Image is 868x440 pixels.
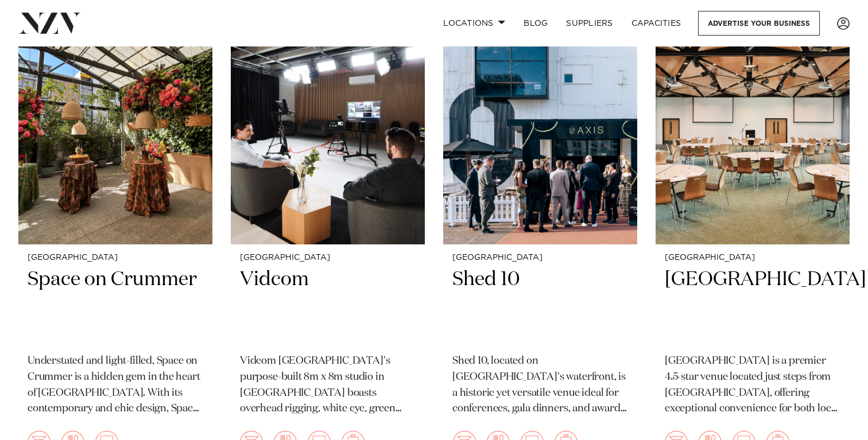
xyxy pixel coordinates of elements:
small: [GEOGRAPHIC_DATA] [665,254,840,262]
a: Advertise your business [698,11,820,36]
h2: [GEOGRAPHIC_DATA] [665,267,840,344]
a: Capacities [622,11,691,36]
img: nzv-logo.png [18,13,81,33]
h2: Space on Crummer [28,267,203,344]
p: [GEOGRAPHIC_DATA] is a premier 4.5-star venue located just steps from [GEOGRAPHIC_DATA], offering... [665,353,840,418]
a: BLOG [514,11,557,36]
h2: Shed 10 [452,267,628,344]
h2: Vidcom [240,267,416,344]
small: [GEOGRAPHIC_DATA] [452,254,628,262]
a: SUPPLIERS [557,11,622,36]
small: [GEOGRAPHIC_DATA] [240,254,416,262]
a: Locations [434,11,514,36]
small: [GEOGRAPHIC_DATA] [28,254,203,262]
p: Vidcom [GEOGRAPHIC_DATA]'s purpose-built 8m x 8m studio in [GEOGRAPHIC_DATA] boasts overhead rigg... [240,353,416,418]
p: Shed 10, located on [GEOGRAPHIC_DATA]'s waterfront, is a historic yet versatile venue ideal for c... [452,353,628,418]
p: Understated and light-filled, Space on Crummer is a hidden gem in the heart of [GEOGRAPHIC_DATA].... [28,353,203,418]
